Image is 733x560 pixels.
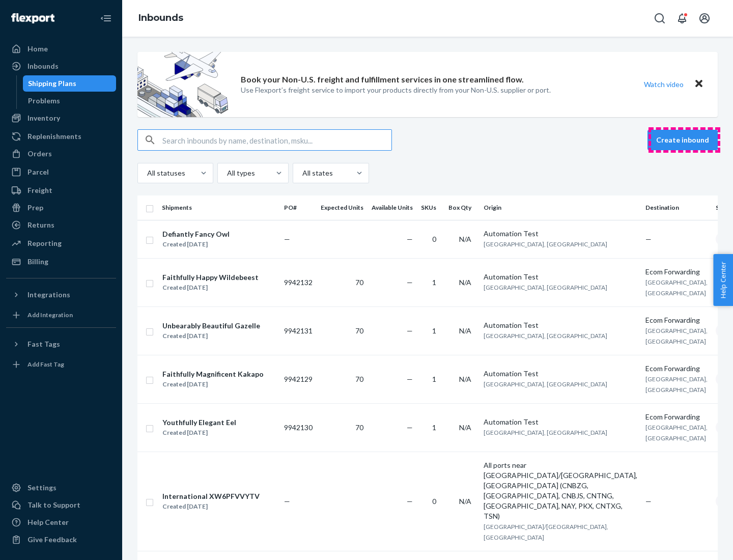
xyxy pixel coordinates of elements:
[480,195,641,220] th: Origin
[162,130,391,150] input: Search inbounds by name, destination, msku...
[484,460,637,521] div: All ports near [GEOGRAPHIC_DATA]/[GEOGRAPHIC_DATA], [GEOGRAPHIC_DATA] (CNBZG, [GEOGRAPHIC_DATA], ...
[162,501,260,512] div: Created [DATE]
[317,195,368,220] th: Expected Units
[645,267,708,277] div: Ecom Forwarding
[484,284,607,291] span: [GEOGRAPHIC_DATA], [GEOGRAPHIC_DATA]
[407,326,413,335] span: —
[138,12,183,23] a: Inbounds
[6,356,116,373] a: Add Fast Tag
[459,235,471,243] span: N/A
[27,517,69,527] div: Help Center
[280,306,317,355] td: 9942131
[459,326,471,335] span: N/A
[6,480,116,496] a: Settings
[432,326,436,335] span: 1
[432,375,436,383] span: 1
[368,195,417,220] th: Available Units
[158,195,280,220] th: Shipments
[672,8,692,29] button: Open notifications
[27,535,77,545] div: Give Feedback
[484,523,608,541] span: [GEOGRAPHIC_DATA]/[GEOGRAPHIC_DATA], [GEOGRAPHIC_DATA]
[23,93,117,109] a: Problems
[23,75,117,92] a: Shipping Plans
[226,168,227,178] input: All types
[6,146,116,162] a: Orders
[6,164,116,180] a: Parcel
[459,375,471,383] span: N/A
[162,491,260,501] div: International XW6PFVVYTV
[241,74,524,86] p: Book your Non-U.S. freight and fulfillment services in one streamlined flow.
[484,320,637,330] div: Automation Test
[162,229,230,239] div: Defiantly Fancy Owl
[355,423,363,432] span: 70
[645,327,708,345] span: [GEOGRAPHIC_DATA], [GEOGRAPHIC_DATA]
[645,363,708,374] div: Ecom Forwarding
[27,339,60,349] div: Fast Tags
[484,240,607,248] span: [GEOGRAPHIC_DATA], [GEOGRAPHIC_DATA]
[444,195,480,220] th: Box Qty
[27,360,64,369] div: Add Fast Tag
[713,254,733,306] span: Help Center
[645,412,708,422] div: Ecom Forwarding
[6,531,116,548] button: Give Feedback
[6,182,116,199] a: Freight
[96,8,116,29] button: Close Navigation
[301,168,302,178] input: All states
[162,272,259,283] div: Faithfully Happy Wildebeest
[27,311,73,319] div: Add Integration
[146,168,147,178] input: All statuses
[355,375,363,383] span: 70
[27,44,48,54] div: Home
[27,185,52,195] div: Freight
[692,77,706,92] button: Close
[27,290,70,300] div: Integrations
[162,331,260,341] div: Created [DATE]
[484,229,637,239] div: Automation Test
[27,203,43,213] div: Prep
[28,96,60,106] div: Problems
[162,369,264,379] div: Faithfully Magnificent Kakapo
[280,403,317,452] td: 9942130
[27,131,81,142] div: Replenishments
[6,497,116,513] a: Talk to Support
[6,110,116,126] a: Inventory
[280,258,317,306] td: 9942132
[484,369,637,379] div: Automation Test
[645,315,708,325] div: Ecom Forwarding
[162,379,264,389] div: Created [DATE]
[284,235,290,243] span: —
[162,428,236,438] div: Created [DATE]
[6,336,116,352] button: Fast Tags
[407,497,413,506] span: —
[432,497,436,506] span: 0
[27,257,48,267] div: Billing
[27,61,59,71] div: Inbounds
[27,483,57,493] div: Settings
[694,8,715,29] button: Open account menu
[6,254,116,270] a: Billing
[407,278,413,287] span: —
[417,195,444,220] th: SKUs
[645,235,652,243] span: —
[645,375,708,394] span: [GEOGRAPHIC_DATA], [GEOGRAPHIC_DATA]
[432,278,436,287] span: 1
[484,332,607,340] span: [GEOGRAPHIC_DATA], [GEOGRAPHIC_DATA]
[6,200,116,216] a: Prep
[355,278,363,287] span: 70
[645,424,708,442] span: [GEOGRAPHIC_DATA], [GEOGRAPHIC_DATA]
[650,8,670,29] button: Open Search Box
[241,85,551,95] p: Use Flexport’s freight service to import your products directly from your Non-U.S. supplier or port.
[6,128,116,145] a: Replenishments
[645,497,652,506] span: —
[6,235,116,251] a: Reporting
[130,4,191,33] ol: breadcrumbs
[27,238,62,248] div: Reporting
[459,423,471,432] span: N/A
[162,417,236,428] div: Youthfully Elegant Eel
[459,497,471,506] span: N/A
[647,130,718,150] button: Create inbound
[407,235,413,243] span: —
[645,278,708,297] span: [GEOGRAPHIC_DATA], [GEOGRAPHIC_DATA]
[162,283,259,293] div: Created [DATE]
[27,149,52,159] div: Orders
